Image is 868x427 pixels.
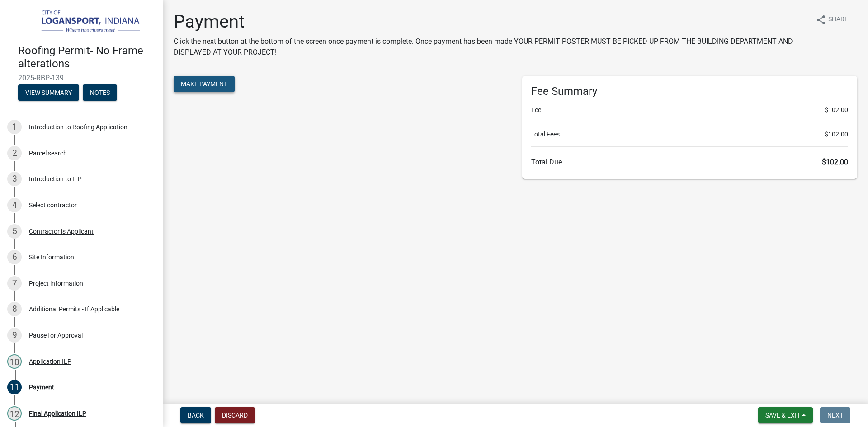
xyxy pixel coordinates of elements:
[18,9,148,35] img: City of Logansport, Indiana
[531,105,848,115] li: Fee
[7,406,22,421] div: 12
[816,14,826,25] i: share
[825,130,848,139] span: $102.00
[7,276,22,291] div: 7
[29,228,94,235] div: Contractor is Applicant
[215,407,255,423] button: Discard
[531,85,848,98] h6: Fee Summary
[180,407,211,423] button: Back
[83,84,117,101] button: Notes
[18,44,156,70] h4: Roofing Permit- No Frame alterations
[18,90,79,97] wm-modal-confirm: Summary
[29,410,86,417] div: Final Application ILP
[29,384,54,390] div: Payment
[7,328,22,343] div: 9
[29,358,71,365] div: Application ILP
[29,254,74,260] div: Site Information
[820,407,850,423] button: Next
[29,176,82,182] div: Introduction to ILP
[7,172,22,186] div: 3
[531,130,848,139] li: Total Fees
[7,380,22,394] div: 11
[29,202,77,208] div: Select contractor
[7,302,22,316] div: 8
[174,36,808,58] p: Click the next button at the bottom of the screen once payment is complete. Once payment has been...
[825,105,848,115] span: $102.00
[828,14,848,25] span: Share
[7,146,22,160] div: 2
[808,11,855,28] button: shareShare
[7,198,22,212] div: 4
[7,224,22,239] div: 5
[18,74,145,82] span: 2025-RBP-139
[29,306,119,312] div: Additional Permits - If Applicable
[181,80,227,88] span: Make Payment
[822,158,848,166] span: $102.00
[29,332,83,338] div: Pause for Approval
[29,150,67,156] div: Parcel search
[758,407,813,423] button: Save & Exit
[174,76,235,92] button: Make Payment
[7,250,22,264] div: 6
[188,412,204,419] span: Back
[7,120,22,134] div: 1
[174,11,808,33] h1: Payment
[29,124,127,130] div: Introduction to Roofing Application
[83,90,117,97] wm-modal-confirm: Notes
[7,354,22,369] div: 10
[827,412,843,419] span: Next
[531,158,848,166] h6: Total Due
[18,84,79,101] button: View Summary
[765,412,800,419] span: Save & Exit
[29,280,83,286] div: Project information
